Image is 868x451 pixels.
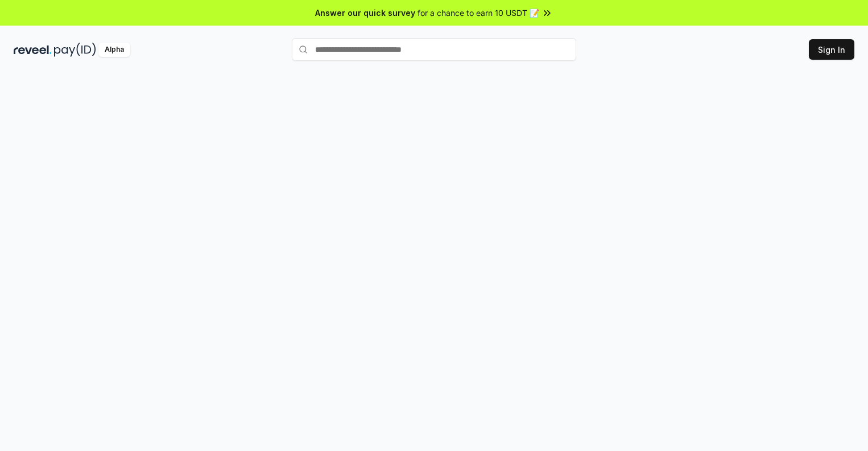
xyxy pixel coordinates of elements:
[54,43,96,57] img: pay_id
[809,39,854,60] button: Sign In
[98,43,130,57] div: Alpha
[418,7,539,19] span: for a chance to earn 10 USDT 📝
[315,7,415,19] span: Answer our quick survey
[14,43,52,57] img: reveel_dark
